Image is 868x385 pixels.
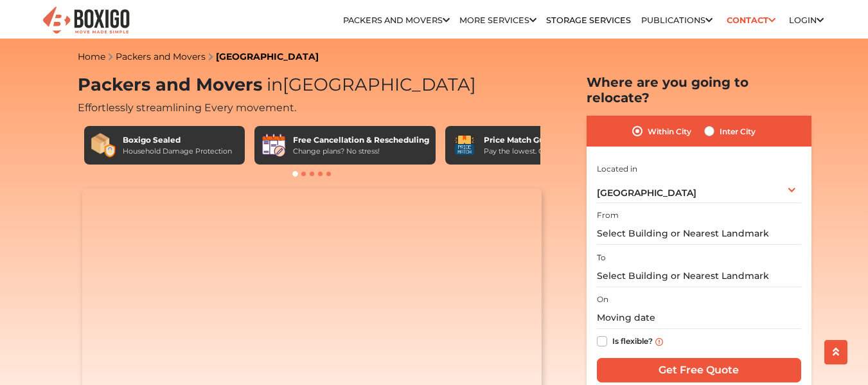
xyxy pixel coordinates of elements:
div: Change plans? No stress! [293,146,429,157]
span: Effortlessly streamlining Every movement. [78,102,296,114]
input: Select Building or Nearest Landmark [597,265,801,287]
a: Home [78,51,105,62]
span: in [267,74,283,95]
div: Household Damage Protection [123,146,232,157]
img: Boxigo Sealed [91,132,116,158]
a: Contact [722,10,779,30]
input: Select Building or Nearest Landmark [597,222,801,245]
a: Publications [641,15,713,25]
span: [GEOGRAPHIC_DATA] [597,187,696,199]
label: Located in [597,163,637,175]
div: Boxigo Sealed [123,134,232,146]
a: Storage Services [546,15,631,25]
img: info [655,338,663,346]
img: Free Cancellation & Rescheduling [261,132,287,158]
label: On [597,294,608,305]
div: Free Cancellation & Rescheduling [293,134,429,146]
label: Is flexible? [612,334,653,347]
img: Price Match Guarantee [452,132,477,158]
h1: Packers and Movers [78,75,547,96]
label: Inter City [720,123,756,139]
img: Boxigo [41,5,131,37]
input: Get Free Quote [597,358,801,382]
a: Packers and Movers [116,51,206,62]
a: Login [789,15,824,25]
input: Moving date [597,307,801,329]
span: [GEOGRAPHIC_DATA] [262,74,476,95]
a: [GEOGRAPHIC_DATA] [216,51,319,62]
div: Pay the lowest. Guaranteed! [484,146,581,157]
div: Price Match Guarantee [484,134,581,146]
label: Within City [648,123,691,139]
a: More services [459,15,536,25]
button: scroll up [824,340,847,364]
h2: Where are you going to relocate? [587,75,811,105]
a: Packers and Movers [343,15,450,25]
label: To [597,252,606,264]
label: From [597,210,619,221]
